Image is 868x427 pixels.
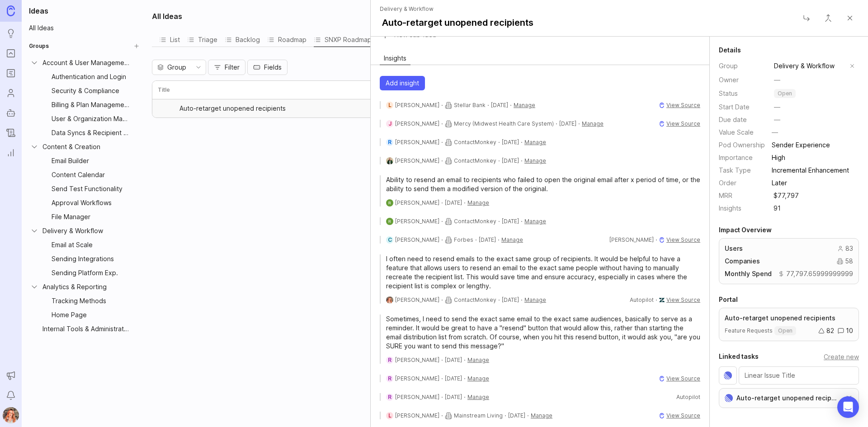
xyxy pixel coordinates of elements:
[719,46,859,55] h2: Details
[498,297,500,303] div: ·
[441,375,443,382] div: ·
[719,103,750,111] span: Start Date
[187,33,217,47] button: Triage
[25,154,143,167] a: Email BuilderGroup settings
[845,257,853,266] span: 58
[52,310,130,320] div: Home Page
[769,203,786,213] span: 91
[25,238,143,251] a: Email at ScaleGroup settings
[441,218,443,225] div: ·
[725,394,733,402] img: Linear
[386,79,419,88] span: Add insight
[179,104,286,113] span: Auto-retarget unopened recipients
[725,244,743,253] span: Users
[314,33,372,47] button: SNXP Roadmap
[395,157,439,164] a: [PERSON_NAME]
[475,237,477,243] div: ·
[666,412,700,419] span: View Source
[395,102,439,109] a: [PERSON_NAME]
[395,139,439,145] span: [PERSON_NAME]
[395,412,439,419] span: [PERSON_NAME]
[25,322,143,335] a: Internal Tools & AdministrationGroup settings
[521,139,523,145] div: ·
[208,60,245,75] button: Filter
[52,86,130,96] div: Security & Compliance
[34,294,143,308] div: Tracking MethodsGroup settings
[464,375,466,382] div: ·
[34,112,143,126] div: User & Organization ManagementGroup settings
[3,145,19,161] a: Reporting
[656,297,657,303] div: ·
[152,60,206,75] div: toggle menu
[745,371,853,380] input: Linear Issue Title
[769,190,804,201] span: $77,797
[719,166,751,174] span: Task Type
[454,139,496,145] span: ContactMonkey
[380,52,410,65] button: Insights
[30,226,39,235] button: Collapse Delivery & Workflow
[778,90,792,97] p: open
[676,394,700,401] span: Autopilot
[159,33,180,47] button: List
[388,375,392,382] span: R
[797,9,816,27] button: Close button
[25,224,143,238] div: Collapse Delivery & WorkflowDelivery & WorkflowGroup settings
[454,218,496,225] a: ContactMonkey
[666,375,700,382] span: View Source
[725,314,853,323] p: Auto-retarget unopened recipients
[34,196,143,210] div: Approval WorkflowsGroup settings
[3,25,19,42] a: Ideas
[441,237,443,243] div: ·
[380,52,410,64] span: Insights
[52,296,130,306] div: Tracking Methods
[786,269,853,278] span: 77,797.65999999999
[725,314,853,335] a: Auto-retarget unopened recipientsFeature Requestsopen8210
[25,98,143,111] a: Billing & Plan ManagementGroup settings
[225,33,260,47] div: Backlog
[769,152,788,164] button: High
[3,105,19,121] a: Autopilot
[264,63,282,72] span: Fields
[34,182,143,196] div: Send Test FunctionalityGroup settings
[34,168,143,182] div: Content CalendarGroup settings
[159,33,180,46] div: List
[725,269,772,278] span: Monthly Spend
[25,322,143,336] div: Internal Tools & AdministrationGroup settings
[314,33,372,46] div: SNXP Roadmap
[666,236,700,244] a: View Source
[719,76,739,84] span: Owner
[719,225,859,235] h2: Impact Overview
[778,327,793,334] p: open
[464,200,466,206] div: ·
[42,142,130,152] div: Content & Creation
[454,236,473,243] span: Forbes
[42,226,130,236] div: Delivery & Workflow
[52,114,130,124] div: User & Organization Management
[578,121,580,127] div: ·
[521,218,523,225] div: ·
[34,126,143,140] div: Data Syncs & Recipient ManagementGroup settings
[467,356,489,364] button: Manage
[395,357,439,363] span: [PERSON_NAME]
[25,252,143,265] a: Sending IntegrationsGroup settings
[659,297,665,303] img: zendesk
[845,244,853,253] span: 83
[30,58,39,67] button: Collapse Account & User Management
[719,295,859,304] h2: Portal
[52,268,130,278] div: Sending Platform Exp.
[52,170,130,180] div: Content Calendar
[34,154,143,168] div: Email BuilderGroup settings
[502,218,519,225] time: [DATE]
[464,394,466,400] div: ·
[395,375,439,382] span: [PERSON_NAME]
[582,120,604,127] button: Manage
[25,84,143,97] a: Security & ComplianceGroup settings
[42,324,130,334] div: Internal Tools & Administration
[7,5,15,16] img: Canny Home
[769,86,859,101] div: toggle menu
[479,236,496,243] time: [DATE]
[609,236,654,244] span: [PERSON_NAME]
[524,138,546,146] button: Manage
